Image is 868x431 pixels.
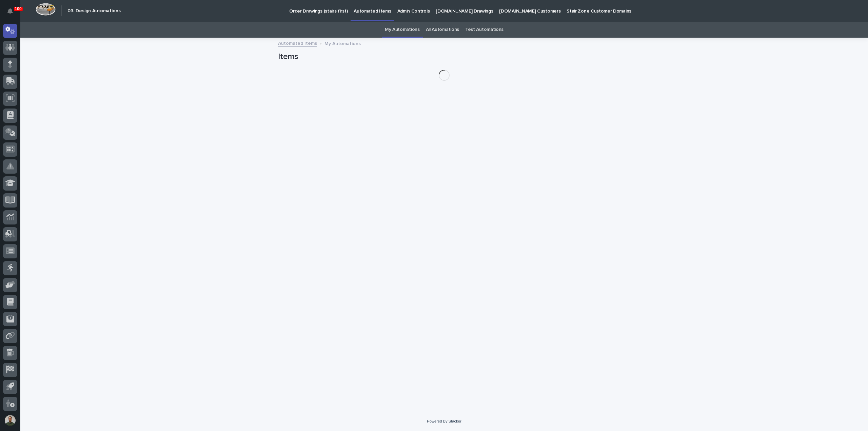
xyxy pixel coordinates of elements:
p: My Automations [324,39,361,47]
h2: 03. Design Automations [67,8,121,14]
div: Notifications100 [8,8,17,19]
a: Automated Items [278,39,317,47]
button: users-avatar [3,413,17,428]
a: All Automations [426,22,459,38]
a: My Automations [385,22,420,38]
a: Powered By Stacker [427,419,461,423]
button: Notifications [3,4,17,18]
h1: Items [278,52,610,62]
img: Workspace Logo [36,3,56,16]
p: 100 [15,6,22,11]
a: Test Automations [465,22,504,38]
